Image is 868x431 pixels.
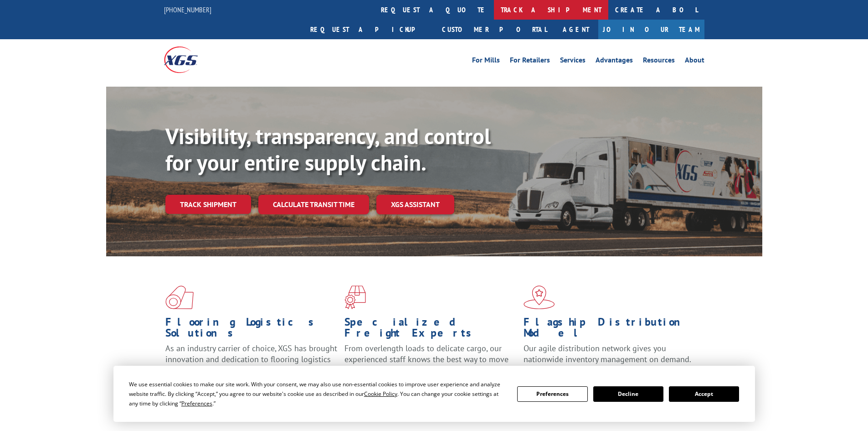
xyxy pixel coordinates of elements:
img: xgs-icon-flagship-distribution-model-red [524,286,555,309]
h1: Flooring Logistics Solutions [165,317,338,343]
div: We use essential cookies to make our site work. With your consent, we may also use non-essential ... [129,379,506,408]
a: Calculate transit time [258,195,369,214]
a: Resources [643,57,675,67]
p: From overlength loads to delicate cargo, our experienced staff knows the best way to move your fr... [344,343,517,384]
a: Track shipment [165,195,251,214]
img: xgs-icon-focused-on-flooring-red [344,286,366,309]
span: Preferences [181,400,212,407]
button: Decline [593,386,663,402]
a: Request a pickup [303,20,435,39]
a: Agent [554,20,598,39]
a: For Mills [472,57,500,67]
img: xgs-icon-total-supply-chain-intelligence-red [165,286,194,309]
span: Cookie Policy [364,390,397,398]
div: Cookie Consent Prompt [113,366,755,422]
a: Services [560,57,586,67]
span: Our agile distribution network gives you nationwide inventory management on demand. [524,343,691,364]
a: For Retailers [510,57,550,67]
a: About [685,57,704,67]
span: As an industry carrier of choice, XGS has brought innovation and dedication to flooring logistics... [165,343,337,375]
h1: Flagship Distribution Model [524,317,696,343]
h1: Specialized Freight Experts [344,317,517,343]
button: Accept [669,386,739,402]
button: Preferences [517,386,587,402]
a: [PHONE_NUMBER] [164,5,211,14]
a: Advantages [596,57,633,67]
a: Join Our Team [598,20,704,39]
a: Customer Portal [435,20,554,39]
a: XGS ASSISTANT [376,195,454,214]
b: Visibility, transparency, and control for your entire supply chain. [165,122,491,177]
